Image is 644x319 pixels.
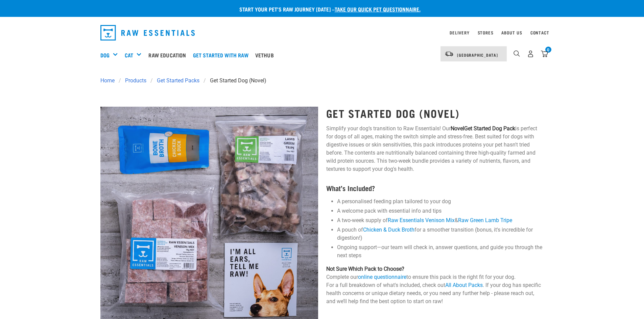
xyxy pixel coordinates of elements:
[363,227,414,233] a: Chicken & Duck Broth
[445,282,483,288] a: All About Packs
[388,217,455,223] a: Raw Essentials Venison Mix
[100,25,195,41] img: Raw Essentials Logo
[326,186,375,190] strong: What’s Included?
[326,125,544,173] p: Simplify your dog’s transition to Raw Essentials! Our is perfect for dogs of all ages, making the...
[100,77,119,85] a: Home
[254,42,279,69] a: Vethub
[514,50,520,57] img: home-icon-1@2x.png
[458,217,512,223] a: Raw Green Lamb Tripe
[464,125,515,132] strong: Get Started Dog Pack
[478,31,494,34] a: Stores
[501,31,522,34] a: About Us
[527,50,534,57] img: user.png
[337,226,544,242] li: A pouch of for a smoother transition (bonus, it's incredible for digestion!)
[326,265,544,305] p: Complete our to ensure this pack is the right fit for your dog. For a full breakdown of what's in...
[121,77,150,85] a: Products
[450,31,469,34] a: Delivery
[191,42,254,69] a: Get started with Raw
[541,50,548,57] img: home-icon@2x.png
[326,266,404,272] strong: Not Sure Which Pack to Choose?
[337,197,544,206] li: A personalised feeding plan tailored to your dog
[100,51,110,59] a: Dog
[530,31,549,34] a: Contact
[337,216,544,224] li: A two-week supply of &
[125,51,133,59] a: Cat
[545,47,551,53] div: 0
[337,243,544,260] li: Ongoing support—our team will check in, answer questions, and guide you through the next steps
[326,107,544,119] h1: Get Started Dog (Novel)
[445,51,454,57] img: van-moving.png
[337,207,544,215] li: A welcome pack with essential info and tips
[153,77,204,85] a: Get Started Packs
[335,7,421,10] a: take our quick pet questionnaire.
[358,274,406,280] a: online questionnaire
[147,42,191,69] a: Raw Education
[100,77,544,85] nav: breadcrumbs
[457,54,498,56] span: [GEOGRAPHIC_DATA]
[95,22,549,43] nav: dropdown navigation
[451,125,464,132] strong: Novel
